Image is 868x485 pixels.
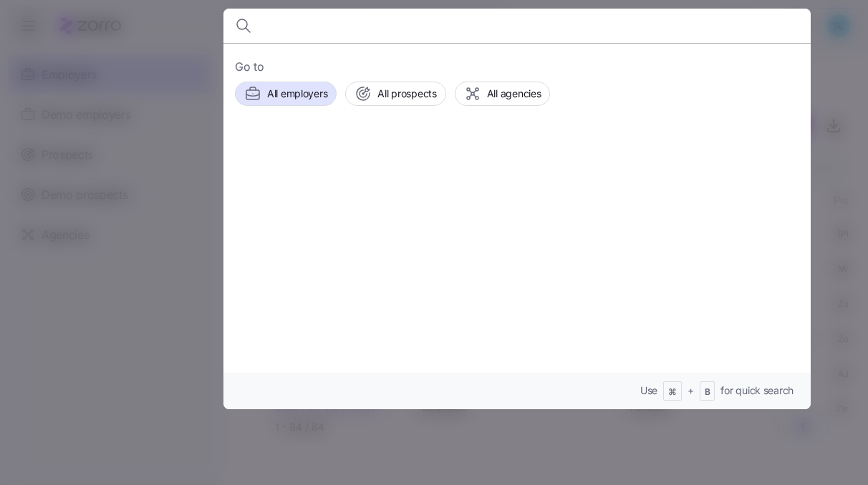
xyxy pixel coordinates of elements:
button: All employers [235,82,337,106]
span: All agencies [487,87,541,101]
span: + [688,383,694,398]
span: Use [640,383,657,398]
span: All prospects [377,87,436,101]
span: B [705,386,710,398]
span: for quick search [720,383,794,398]
span: ⌘ [668,386,677,398]
span: All employers [267,87,327,101]
button: All agencies [455,82,551,106]
span: Go to [235,58,799,76]
button: All prospects [345,82,445,106]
